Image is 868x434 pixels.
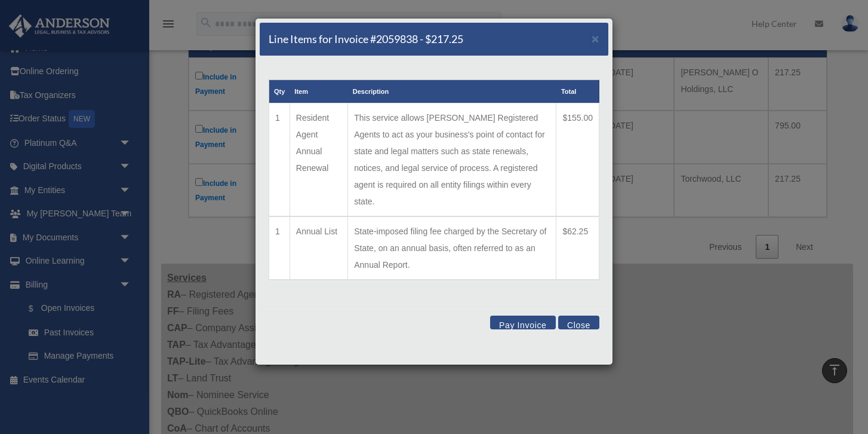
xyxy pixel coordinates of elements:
[269,216,290,280] td: 1
[556,103,599,217] td: $155.00
[269,32,463,47] h5: Line Items for Invoice #2059838 - $217.25
[269,80,290,103] th: Qty
[592,32,599,45] span: ×
[556,80,599,103] th: Total
[348,216,556,280] td: State-imposed filing fee charged by the Secretary of State, on an annual basis, often referred to...
[558,316,599,329] button: Close
[269,103,290,217] td: 1
[348,103,556,217] td: This service allows [PERSON_NAME] Registered Agents to act as your business's point of contact fo...
[290,103,347,217] td: Resident Agent Annual Renewal
[556,216,599,280] td: $62.25
[490,316,556,329] button: Pay Invoice
[348,80,556,103] th: Description
[290,216,347,280] td: Annual List
[290,80,347,103] th: Item
[592,32,599,45] button: Close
